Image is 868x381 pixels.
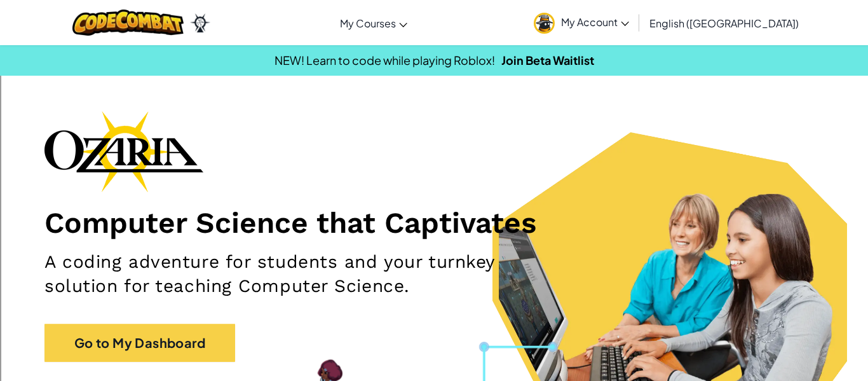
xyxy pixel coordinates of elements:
span: My Account [561,15,629,29]
img: Ozaria branding logo [44,111,203,192]
span: NEW! Learn to code while playing Roblox! [275,53,495,67]
a: Go to My Dashboard [44,324,235,362]
span: English ([GEOGRAPHIC_DATA]) [649,17,799,30]
img: CodeCombat logo [72,10,184,36]
a: Join Beta Waitlist [501,53,594,67]
img: avatar [534,13,555,34]
a: My Courses [334,6,414,40]
a: My Account [527,3,635,43]
h1: Computer Science that Captivates [44,205,824,240]
a: English ([GEOGRAPHIC_DATA]) [643,6,805,40]
h2: A coding adventure for students and your turnkey solution for teaching Computer Science. [44,250,566,298]
img: Ozaria [190,13,210,32]
span: My Courses [340,17,396,30]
